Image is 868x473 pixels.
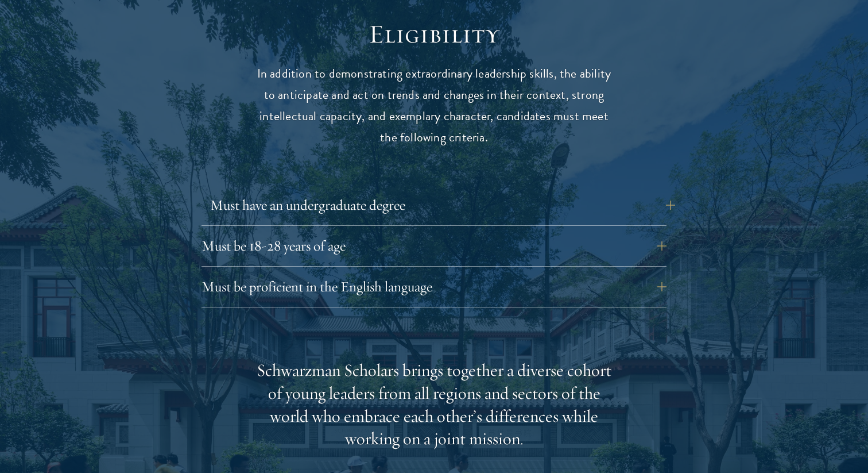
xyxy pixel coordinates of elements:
button: Must be proficient in the English language [201,273,666,301]
p: In addition to demonstrating extraordinary leadership skills, the ability to anticipate and act o... [256,63,612,148]
button: Must have an undergraduate degree [210,191,675,219]
button: Must be 18-28 years of age [201,232,666,260]
h2: Eligibility [256,18,612,51]
div: Schwarzman Scholars brings together a diverse cohort of young leaders from all regions and sector... [256,359,612,451]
